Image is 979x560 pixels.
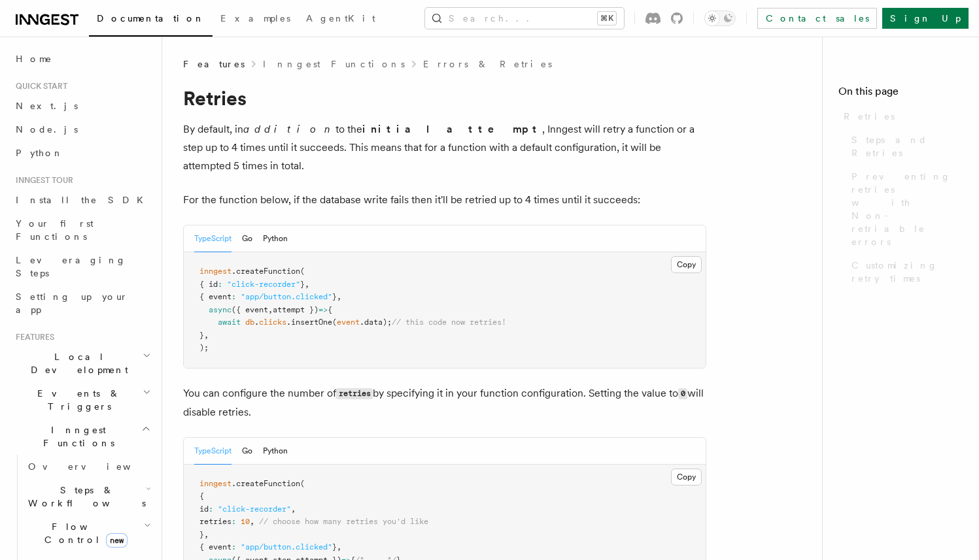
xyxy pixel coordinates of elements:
span: , [337,542,341,552]
h1: Retries [183,86,706,110]
span: Inngest Functions [10,423,141,450]
span: .createFunction [232,267,300,276]
span: { id [199,280,218,289]
button: Events & Triggers [10,382,154,418]
span: ({ event [232,305,268,314]
span: Steps and Retries [851,133,963,159]
a: Overview [23,455,154,478]
span: .createFunction [232,479,300,488]
span: Local Development [10,350,143,376]
span: async [209,305,232,314]
span: inngest [199,479,232,488]
span: // this code now retries! [392,318,506,327]
span: ( [300,479,305,488]
span: "app/button.clicked" [241,292,332,301]
span: id [199,504,209,514]
a: Install the SDK [10,188,154,212]
span: Documentation [97,13,205,24]
span: retries [199,517,232,526]
span: Examples [220,13,290,24]
span: { event [199,292,232,301]
button: Python [263,225,288,252]
a: Inngest Functions [263,58,405,71]
span: Install the SDK [16,195,151,205]
span: "app/button.clicked" [241,542,332,552]
a: Sign Up [882,8,969,29]
span: { [199,491,204,501]
span: , [291,504,296,514]
span: Quick start [10,81,67,91]
span: Inngest tour [10,175,73,186]
span: ( [300,267,305,276]
a: Setting up your app [10,285,154,321]
button: TypeScript [194,438,232,465]
a: Next.js [10,94,154,118]
span: , [204,530,209,539]
button: Search...⌘K [425,8,624,29]
span: .insertOne [286,318,332,327]
span: "click-recorder" [218,504,291,514]
a: Home [10,47,154,71]
span: , [250,517,254,526]
span: , [204,331,209,340]
span: Customizing retry times [851,259,963,285]
span: // choose how many retries you'd like [259,517,428,526]
code: retries [336,388,373,399]
button: Flow Controlnew [23,515,154,552]
span: : [218,280,222,289]
button: TypeScript [194,225,232,252]
span: Python [16,148,63,158]
span: "click-recorder" [227,280,300,289]
a: Leveraging Steps [10,248,154,285]
span: .data); [360,318,392,327]
a: Preventing retries with Non-retriable errors [846,165,963,254]
span: Features [183,58,245,71]
button: Go [242,225,252,252]
span: ); [199,343,209,352]
span: Overview [28,461,163,472]
span: : [232,517,236,526]
span: Your first Functions [16,218,94,242]
span: } [332,542,337,552]
a: Documentation [89,4,213,37]
span: 10 [241,517,250,526]
em: addition [243,123,335,135]
span: , [268,305,273,314]
span: } [199,530,204,539]
a: Node.js [10,118,154,141]
a: Retries [838,105,963,128]
span: Preventing retries with Non-retriable errors [851,170,963,248]
span: , [305,280,309,289]
button: Copy [671,469,702,486]
span: Leveraging Steps [16,255,126,278]
span: await [218,318,241,327]
span: Setting up your app [16,291,128,315]
span: Node.js [16,124,78,135]
a: Customizing retry times [846,254,963,290]
span: new [106,533,128,548]
button: Inngest Functions [10,418,154,455]
span: Home [16,52,52,65]
span: db [245,318,254,327]
button: Local Development [10,345,154,382]
a: Contact sales [757,8,877,29]
span: clicks [259,318,286,327]
span: Features [10,332,54,342]
a: Your first Functions [10,212,154,248]
a: AgentKit [298,4,383,35]
button: Toggle dark mode [704,10,736,26]
a: Steps and Retries [846,128,963,165]
span: Steps & Workflows [23,484,146,510]
span: Flow Control [23,520,144,546]
p: You can configure the number of by specifying it in your function configuration. Setting the valu... [183,384,706,421]
code: 0 [678,388,687,399]
p: For the function below, if the database write fails then it'll be retried up to 4 times until it ... [183,191,706,209]
span: Next.js [16,101,78,111]
button: Copy [671,256,702,273]
span: , [337,292,341,301]
span: { event [199,542,232,552]
strong: initial attempt [362,123,542,135]
button: Python [263,438,288,465]
a: Errors & Retries [423,58,552,71]
kbd: ⌘K [598,12,616,25]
